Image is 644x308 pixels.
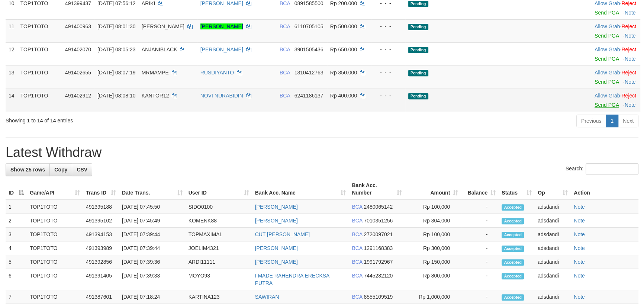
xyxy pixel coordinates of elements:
[592,19,640,42] td: ·
[255,273,329,286] a: I MADE RAHENDRA ERECKSA PUTRA
[17,65,62,89] td: TOP1TOTO
[535,228,571,241] td: adsdandi
[83,255,119,269] td: 491392856
[535,255,571,269] td: adsdandi
[595,46,621,52] span: ·
[364,259,393,265] span: Copy 1991792967 to clipboard
[595,70,620,76] a: Allow Grab
[574,231,585,237] a: Note
[352,259,362,265] span: BCA
[6,19,17,42] td: 11
[27,200,83,214] td: TOP1TOTO
[408,70,428,76] span: Pending
[27,255,83,269] td: TOP1TOTO
[595,10,619,16] a: Send PGA
[535,290,571,304] td: adsdandi
[502,294,524,301] span: Accepted
[502,218,524,224] span: Accepted
[97,46,135,52] span: [DATE] 08:05:23
[72,163,92,176] a: CSV
[595,46,620,52] a: Allow Grab
[280,93,290,99] span: BCA
[364,245,393,251] span: Copy 1291168383 to clipboard
[330,70,357,76] span: Rp 350.000
[595,0,620,6] a: Allow Grab
[142,70,169,76] span: MRMAMPE
[97,93,135,99] span: [DATE] 08:08:10
[83,179,119,200] th: Trans ID: activate to sort column ascending
[280,0,290,6] span: BCA
[294,23,323,29] span: Copy 6110705105 to clipboard
[186,241,252,255] td: JOELIM4321
[186,200,252,214] td: SIDO0100
[6,114,263,124] div: Showing 1 to 14 of 14 entries
[255,259,298,265] a: [PERSON_NAME]
[27,241,83,255] td: TOP1TOTO
[142,46,177,52] span: ANJANIBLACK
[77,167,87,173] span: CSV
[6,42,17,65] td: 12
[352,273,362,279] span: BCA
[200,46,243,52] a: [PERSON_NAME]
[535,269,571,290] td: adsdandi
[6,145,638,160] h1: Latest Withdraw
[352,231,362,237] span: BCA
[408,1,428,7] span: Pending
[574,218,585,224] a: Note
[6,65,17,89] td: 13
[17,42,62,65] td: TOP1TOTO
[6,241,27,255] td: 4
[592,89,640,112] td: ·
[294,0,323,6] span: Copy 0891585500 to clipboard
[595,70,621,76] span: ·
[621,23,636,29] a: Reject
[405,269,461,290] td: Rp 800,000
[97,70,135,76] span: [DATE] 08:07:19
[625,10,636,16] a: Note
[364,273,393,279] span: Copy 7445282120 to clipboard
[119,269,186,290] td: [DATE] 07:39:33
[352,245,362,251] span: BCA
[6,255,27,269] td: 5
[364,231,393,237] span: Copy 2720097021 to clipboard
[280,70,290,76] span: BCA
[280,23,290,29] span: BCA
[200,93,243,99] a: NOVI NURABIDIN
[586,163,638,174] input: Search:
[83,269,119,290] td: 491391405
[330,46,357,52] span: Rp 650.000
[374,46,402,53] div: - - -
[186,214,252,228] td: KOMENK88
[502,246,524,252] span: Accepted
[405,255,461,269] td: Rp 150,000
[461,255,499,269] td: -
[6,163,50,176] a: Show 25 rows
[502,204,524,211] span: Accepted
[6,228,27,241] td: 3
[595,79,619,85] a: Send PGA
[200,0,243,6] a: [PERSON_NAME]
[27,214,83,228] td: TOP1TOTO
[374,23,402,30] div: - - -
[374,69,402,76] div: - - -
[10,167,45,173] span: Show 25 rows
[461,241,499,255] td: -
[499,179,535,200] th: Status: activate to sort column ascending
[330,23,357,29] span: Rp 500.000
[65,23,91,29] span: 491400963
[595,56,619,62] a: Send PGA
[330,0,357,6] span: Rp 200.000
[595,23,621,29] span: ·
[83,290,119,304] td: 491387601
[571,179,638,200] th: Action
[352,204,362,210] span: BCA
[186,269,252,290] td: MOYO93
[97,23,135,29] span: [DATE] 08:01:30
[576,115,606,127] a: Previous
[255,218,298,224] a: [PERSON_NAME]
[349,179,405,200] th: Bank Acc. Number: activate to sort column ascending
[119,241,186,255] td: [DATE] 07:39:44
[405,200,461,214] td: Rp 100,000
[574,259,585,265] a: Note
[625,56,636,62] a: Note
